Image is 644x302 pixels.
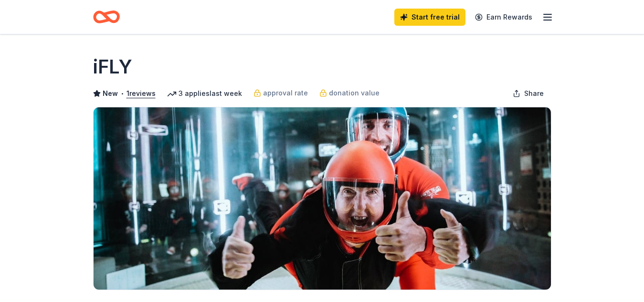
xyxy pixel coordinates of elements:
[505,84,551,103] button: Share
[127,88,156,99] button: 1reviews
[93,53,132,80] h1: iFLY
[524,88,544,99] span: Share
[263,87,308,99] span: approval rate
[469,9,538,26] a: Earn Rewards
[319,87,380,99] a: donation value
[394,9,465,26] a: Start free trial
[103,88,118,99] span: New
[94,107,551,290] img: Image for iFLY
[253,87,308,99] a: approval rate
[167,88,242,99] div: 3 applies last week
[120,90,124,97] span: •
[93,6,120,28] a: Home
[329,87,380,99] span: donation value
